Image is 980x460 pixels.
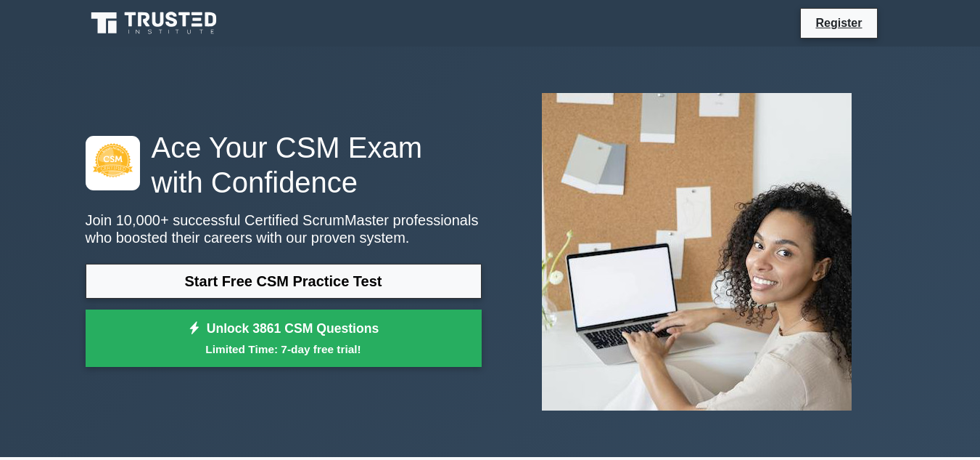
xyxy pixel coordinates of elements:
[86,211,482,246] p: Join 10,000+ successful Certified ScrumMaster professionals who boosted their careers with our pr...
[86,130,482,200] h1: Ace Your CSM Exam with Confidence
[86,264,482,299] a: Start Free CSM Practice Test
[104,341,464,358] small: Limited Time: 7-day free trial!
[86,310,482,368] a: Unlock 3861 CSM QuestionsLimited Time: 7-day free trial!
[807,14,870,32] a: Register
